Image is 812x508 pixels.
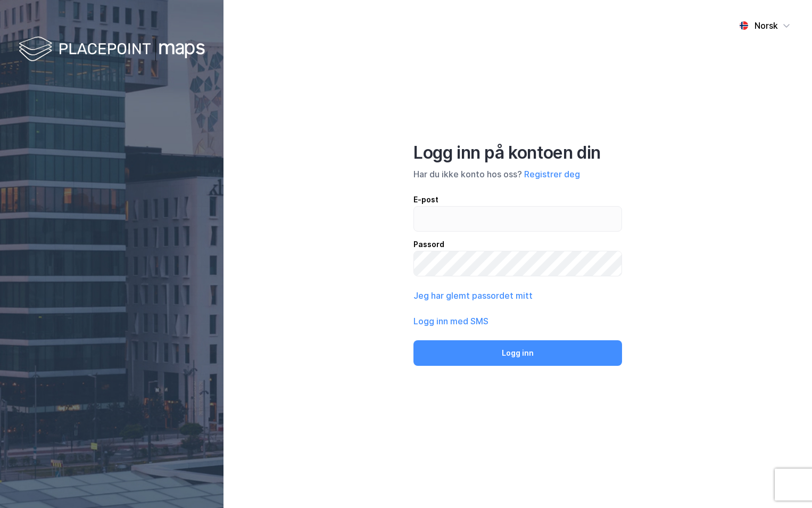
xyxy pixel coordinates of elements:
[413,168,622,181] div: Har du ikke konto hos oss?
[413,289,533,302] button: Jeg har glemt passordet mitt
[413,340,622,366] button: Logg inn
[524,168,580,181] button: Registrer deg
[413,238,622,251] div: Passord
[413,193,622,206] div: E-post
[755,19,778,32] div: Norsk
[413,315,488,327] button: Logg inn med SMS
[413,142,622,163] div: Logg inn på kontoen din
[19,34,205,65] img: logo-white.f07954bde2210d2a523dddb988cd2aa7.svg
